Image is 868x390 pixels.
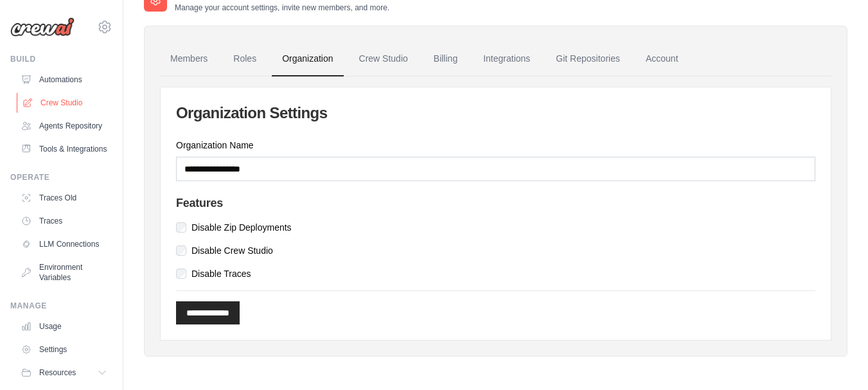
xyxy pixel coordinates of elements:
div: Build [10,54,112,64]
a: Environment Variables [15,257,112,288]
button: Resources [15,362,112,383]
a: Members [160,42,218,76]
a: Crew Studio [349,42,418,76]
a: Crew Studio [17,93,114,113]
a: Automations [15,69,112,90]
label: Disable Crew Studio [191,244,273,257]
span: Resources [39,368,76,378]
a: LLM Connections [15,234,112,254]
label: Disable Traces [191,267,251,280]
a: Roles [223,42,267,76]
div: Operate [10,172,112,182]
a: Traces [15,211,112,231]
label: Organization Name [176,139,815,152]
p: Manage your account settings, invite new members, and more. [175,3,389,13]
h2: Organization Settings [176,103,815,123]
div: Manage [10,301,112,311]
a: Usage [15,316,112,337]
h4: Features [176,197,815,211]
a: Organization [272,42,343,76]
a: Git Repositories [545,42,630,76]
a: Billing [423,42,468,76]
a: Account [635,42,689,76]
label: Disable Zip Deployments [191,221,292,234]
a: Tools & Integrations [15,139,112,159]
a: Traces Old [15,188,112,208]
a: Integrations [473,42,540,76]
a: Agents Repository [15,116,112,136]
img: Logo [10,17,75,37]
a: Settings [15,339,112,360]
